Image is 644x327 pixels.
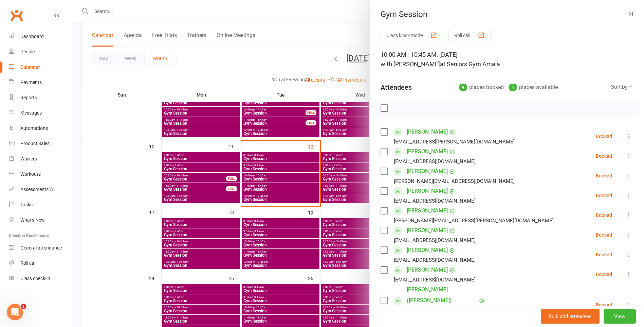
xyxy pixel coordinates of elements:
[9,182,72,197] a: Assessments
[20,125,48,131] div: Automations
[20,80,42,85] div: Payments
[394,157,476,166] div: [EMAIL_ADDRESS][DOMAIN_NAME]
[381,61,440,68] span: with [PERSON_NAME]
[448,29,491,41] button: Roll call
[20,64,40,70] div: Calendar
[407,126,448,137] a: [PERSON_NAME]
[20,141,50,146] div: Product Sales
[9,44,72,59] a: People
[21,304,26,309] span: 1
[394,196,476,205] div: [EMAIL_ADDRESS][DOMAIN_NAME]
[596,173,612,178] div: Booked
[407,146,448,157] a: [PERSON_NAME]
[8,7,25,24] a: Clubworx
[407,245,448,256] a: [PERSON_NAME]
[459,83,504,92] div: places booked
[394,256,476,264] div: [EMAIL_ADDRESS][DOMAIN_NAME]
[407,284,477,317] a: [PERSON_NAME] ([PERSON_NAME]) [PERSON_NAME]
[20,156,37,161] div: Waivers
[20,217,45,223] div: What's New
[407,264,448,275] a: [PERSON_NAME]
[596,154,612,158] div: Booked
[20,276,50,281] div: Class check-in
[9,256,72,271] a: Roll call
[394,137,515,146] div: [EMAIL_ADDRESS][PERSON_NAME][DOMAIN_NAME]
[20,187,54,192] div: Assessments
[381,29,443,41] button: Class kiosk mode
[407,205,448,216] a: [PERSON_NAME]
[596,193,612,198] div: Booked
[9,271,72,286] a: Class kiosk mode
[596,252,612,257] div: Booked
[407,166,448,177] a: [PERSON_NAME]
[20,95,37,100] div: Reports
[9,59,72,75] a: Calendar
[20,171,41,177] div: Workouts
[381,50,633,69] div: 10:00 AM - 10:45 AM, [DATE]
[381,83,412,92] div: Attendees
[9,197,72,212] a: Tasks
[541,309,600,324] button: Bulk add attendees
[9,240,72,256] a: General attendance kiosk mode
[407,186,448,196] a: [PERSON_NAME]
[9,75,72,90] a: Payments
[407,225,448,236] a: [PERSON_NAME]
[370,10,644,19] div: Gym Session
[9,167,72,182] a: Workouts
[459,84,467,91] div: 9
[9,212,72,228] a: What's New
[9,105,72,121] a: Messages
[596,303,612,307] div: Booked
[509,84,517,91] div: 1
[20,34,44,39] div: Dashboard
[9,151,72,167] a: Waivers
[596,134,612,139] div: Booked
[9,136,72,151] a: Product Sales
[20,110,42,116] div: Messages
[596,233,612,237] div: Booked
[20,245,62,251] div: General attendance
[9,90,72,105] a: Reports
[20,49,35,54] div: People
[9,29,72,44] a: Dashboard
[7,304,23,320] iframe: Intercom live chat
[604,309,636,324] button: View
[509,83,558,92] div: places available
[20,202,33,207] div: Tasks
[394,275,476,284] div: [EMAIL_ADDRESS][DOMAIN_NAME]
[394,177,515,186] div: [PERSON_NAME][EMAIL_ADDRESS][DOMAIN_NAME]
[611,83,633,91] div: Sort by
[394,236,476,245] div: [EMAIL_ADDRESS][DOMAIN_NAME]
[20,260,36,266] div: Roll call
[596,213,612,218] div: Booked
[596,272,612,277] div: Booked
[440,61,500,68] span: at Seniors Gym Amala
[9,121,72,136] a: Automations
[394,216,554,225] div: [PERSON_NAME][EMAIL_ADDRESS][PERSON_NAME][DOMAIN_NAME]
